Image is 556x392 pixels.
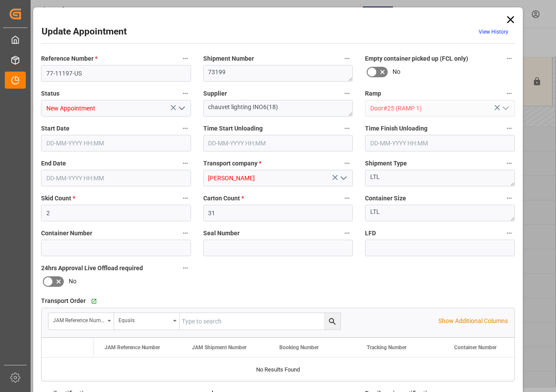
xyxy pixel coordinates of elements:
button: Ramp [504,88,515,99]
span: Start Date [41,124,69,133]
button: open menu [114,313,180,330]
button: Status [180,88,191,99]
span: JAM Shipment Number [192,344,247,351]
button: Container Number [180,227,191,239]
button: Supplier [341,88,353,99]
button: LFD [504,227,515,239]
span: No [393,67,400,76]
button: End Date [180,158,191,169]
input: DD-MM-YYYY HH:MM [41,170,191,186]
button: Carton Count * [341,193,353,204]
textarea: LTL [365,205,515,221]
div: JAM Reference Number [53,314,104,324]
span: 24hrs Approval Live Offload required [41,264,143,273]
h2: Update Appointment [42,25,127,39]
textarea: 73199 [203,65,353,82]
span: Transport Order [41,296,86,306]
span: JAM Reference Number [104,344,160,351]
button: open menu [49,313,114,330]
button: Seal Number [341,227,353,239]
button: open menu [174,102,188,115]
button: Skid Count * [180,193,191,204]
span: Time Finish Unloading [365,124,427,133]
button: Transport company * [341,158,353,169]
span: LFD [365,229,376,238]
input: DD-MM-YYYY HH:MM [203,135,353,151]
span: Empty container picked up (FCL only) [365,54,468,63]
input: DD-MM-YYYY HH:MM [365,135,515,151]
textarea: chauvet lighting INO6(18) [203,100,353,117]
span: Status [41,89,59,98]
button: search button [324,313,341,330]
span: Supplier [203,89,227,98]
button: open menu [498,102,511,115]
span: Reference Number [41,54,97,63]
input: DD-MM-YYYY HH:MM [41,135,191,151]
button: open menu [337,172,350,185]
span: Seal Number [203,229,240,238]
span: Container Number [454,344,497,351]
span: No [69,277,76,286]
span: Tracking Number [367,344,407,351]
input: Type to search/select [365,100,515,117]
input: Type to search [180,313,341,330]
span: Time Start Unloading [203,124,263,133]
span: Transport company [203,159,261,168]
span: Ramp [365,89,381,98]
button: Reference Number * [180,53,191,64]
button: Container Size [504,193,515,204]
span: Skid Count [41,194,75,203]
input: Type to search/select [41,100,191,117]
button: Shipment Number [341,53,353,64]
textarea: LTL [365,170,515,186]
button: Shipment Type [504,158,515,169]
div: Equals [118,314,170,324]
span: Carton Count [203,194,244,203]
p: Show Additional Columns [438,316,508,326]
span: Shipment Type [365,159,407,168]
button: Start Date [180,123,191,134]
button: Time Finish Unloading [504,123,515,134]
span: Container Number [41,229,92,238]
span: Container Size [365,194,406,203]
button: Empty container picked up (FCL only) [504,53,515,64]
span: End Date [41,159,66,168]
button: 24hrs Approval Live Offload required [180,262,191,274]
a: View History [479,29,508,35]
span: Booking Number [279,344,319,351]
span: Shipment Number [203,54,254,63]
button: Time Start Unloading [341,123,353,134]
